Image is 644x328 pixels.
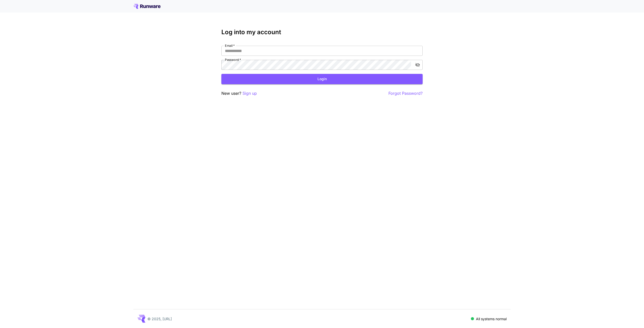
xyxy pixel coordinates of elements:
label: Password [225,58,241,62]
button: toggle password visibility [413,60,422,69]
label: Email [225,43,235,48]
h3: Log into my account [221,29,423,36]
button: Login [221,74,423,84]
p: © 2025, [URL] [147,316,172,321]
p: All systems normal [476,316,507,321]
button: Sign up [243,90,257,97]
p: New user? [221,90,257,97]
button: Forgot Password? [388,90,423,97]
